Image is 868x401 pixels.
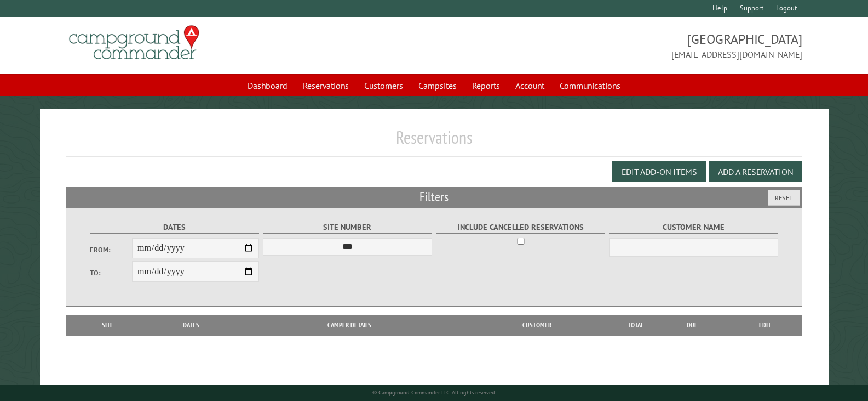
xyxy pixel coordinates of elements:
[509,75,551,96] a: Account
[66,187,802,207] h2: Filters
[412,75,463,96] a: Campsites
[553,75,627,96] a: Communications
[612,161,706,182] button: Edit Add-on Items
[239,315,461,335] th: Camper Details
[709,161,802,182] button: Add a Reservation
[66,21,203,64] img: Campground Commander
[657,315,727,335] th: Due
[263,221,433,234] label: Site Number
[90,245,132,255] label: From:
[372,389,496,396] small: © Campground Commander LLC. All rights reserved.
[613,315,657,335] th: Total
[727,315,802,335] th: Edit
[436,221,606,234] label: Include Cancelled Reservations
[66,127,802,157] h1: Reservations
[358,75,410,96] a: Customers
[241,75,294,96] a: Dashboard
[461,315,614,335] th: Customer
[434,30,802,61] span: [GEOGRAPHIC_DATA] [EMAIL_ADDRESS][DOMAIN_NAME]
[609,221,779,234] label: Customer Name
[71,315,143,335] th: Site
[768,190,800,206] button: Reset
[465,75,507,96] a: Reports
[296,75,355,96] a: Reservations
[143,315,239,335] th: Dates
[90,221,260,234] label: Dates
[90,268,132,278] label: To:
